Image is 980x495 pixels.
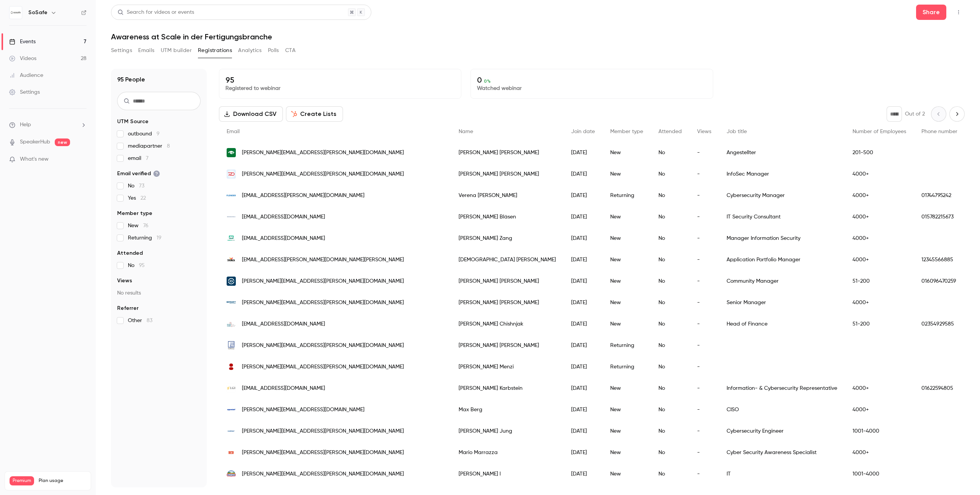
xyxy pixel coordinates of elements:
div: No [651,399,689,420]
img: eppendorf.de [227,405,236,414]
span: 0 % [484,78,491,84]
div: 015782215673 [914,206,972,228]
button: Share [916,5,946,20]
div: 4000+ [845,399,914,420]
span: 19 [157,235,162,241]
img: lgi.de [227,384,236,393]
div: [DATE] [563,142,603,163]
img: dcso.de [227,277,236,286]
div: [PERSON_NAME] Bläsen [451,206,563,228]
div: - [689,292,719,313]
h1: 95 People [117,75,145,84]
div: Mario Marrazza [451,442,563,463]
img: weberweb.com [227,430,236,433]
section: facet-groups [117,118,201,324]
div: 51-200 [845,270,914,292]
div: 4000+ [845,442,914,463]
div: - [689,313,719,335]
span: No [128,182,144,190]
span: 73 [139,183,144,189]
div: IT [719,463,845,485]
div: Cybersecurity Manager [719,185,845,206]
img: sfs.com [227,448,236,457]
span: [PERSON_NAME][EMAIL_ADDRESS][PERSON_NAME][DOMAIN_NAME] [242,299,404,307]
span: email [128,155,149,162]
button: Download CSV [219,106,283,122]
span: Job title [727,129,747,134]
div: New [603,228,651,249]
span: [PERSON_NAME][EMAIL_ADDRESS][PERSON_NAME][DOMAIN_NAME] [242,277,404,285]
div: [PERSON_NAME] Chishnjak [451,313,563,335]
div: [PERSON_NAME] [PERSON_NAME] [451,335,563,356]
span: Other [128,317,152,324]
span: [EMAIL_ADDRESS][PERSON_NAME][DOMAIN_NAME][PERSON_NAME] [242,256,404,264]
span: Views [117,277,132,285]
span: Attended [658,129,682,134]
span: 95 [139,263,145,268]
div: - [689,163,719,185]
span: Email verified [117,170,160,177]
span: Name [459,129,473,134]
span: [EMAIL_ADDRESS][DOMAIN_NAME] [242,234,325,243]
div: New [603,142,651,163]
img: feinmetall.de [227,341,236,350]
div: [DATE] [563,228,603,249]
div: - [689,228,719,249]
div: Returning [603,335,651,356]
div: New [603,270,651,292]
img: securiton.de [227,148,236,157]
span: [EMAIL_ADDRESS][DOMAIN_NAME] [242,384,325,392]
div: Application Portfolio Manager [719,249,845,270]
div: - [689,185,719,206]
div: - [689,142,719,163]
span: Yes [128,194,146,202]
div: Senior Manager [719,292,845,313]
div: InfoSec Manager [719,163,845,185]
div: 4000+ [845,378,914,399]
span: [EMAIL_ADDRESS][DOMAIN_NAME] [242,320,325,328]
span: 9 [157,131,160,137]
div: Events [9,38,36,46]
div: [PERSON_NAME] Jung [451,420,563,442]
span: What's new [20,155,49,163]
span: Number of Employees [853,129,906,134]
div: No [651,463,689,485]
div: [DATE] [563,356,603,378]
div: 02354929585 [914,313,972,335]
div: [DATE] [563,292,603,313]
div: No [651,270,689,292]
div: [PERSON_NAME] [PERSON_NAME] [451,142,563,163]
div: Videos [9,55,36,62]
div: Angestellter [719,142,845,163]
span: [PERSON_NAME][EMAIL_ADDRESS][DOMAIN_NAME] [242,406,364,414]
div: New [603,292,651,313]
a: SpeakerHub [20,138,50,146]
div: [DATE] [563,335,603,356]
div: [DATE] [563,378,603,399]
span: [EMAIL_ADDRESS][DOMAIN_NAME] [242,213,325,221]
div: - [689,420,719,442]
img: icig-bs.com [227,212,236,221]
div: New [603,442,651,463]
button: Create Lists [286,106,343,122]
div: Settings [9,88,40,96]
button: Settings [111,44,132,57]
div: 4000+ [845,228,914,249]
span: [PERSON_NAME][EMAIL_ADDRESS][PERSON_NAME][DOMAIN_NAME] [242,342,404,350]
button: Analytics [238,44,262,57]
img: flender.com [227,191,236,200]
div: New [603,420,651,442]
div: New [603,206,651,228]
span: Attended [117,249,143,257]
div: No [651,378,689,399]
div: - [689,206,719,228]
div: - [689,335,719,356]
span: Premium [10,476,34,485]
p: Out of 2 [905,110,925,118]
div: [PERSON_NAME] l [451,463,563,485]
span: Member type [117,210,152,217]
span: 83 [147,318,152,323]
li: help-dropdown-opener [9,121,87,129]
div: New [603,378,651,399]
div: No [651,335,689,356]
